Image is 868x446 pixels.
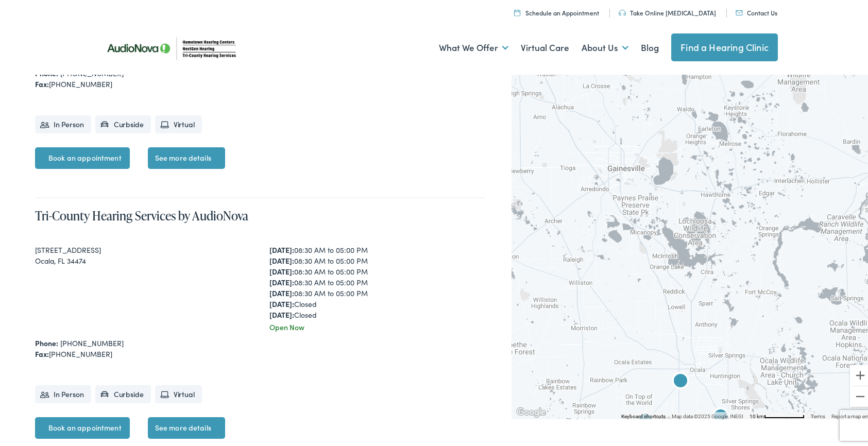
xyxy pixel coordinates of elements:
a: Contact Us [736,6,777,15]
a: Book an appointment [35,145,130,167]
li: Virtual [155,383,202,401]
a: Take Online [MEDICAL_DATA] [619,6,716,15]
a: Find a Hearing Clinic [671,31,778,59]
a: Terms (opens in new tab) [811,411,825,417]
li: Virtual [155,113,202,131]
span: 10 km [750,411,764,417]
div: [STREET_ADDRESS] [35,243,251,253]
li: In Person [35,383,91,401]
img: utility icon [736,8,743,13]
img: Google [514,404,548,417]
a: Open this area in Google Maps (opens a new window) [514,404,548,417]
strong: [DATE]: [269,297,294,307]
div: 08:30 AM to 05:00 PM 08:30 AM to 05:00 PM 08:30 AM to 05:00 PM 08:30 AM to 05:00 PM 08:30 AM to 0... [269,243,486,318]
li: In Person [35,113,91,131]
a: Schedule an Appointment [514,6,599,15]
a: About Us [582,27,628,65]
strong: Fax: [35,77,49,87]
img: utility icon [619,8,626,14]
a: Blog [641,27,659,65]
strong: [DATE]: [269,307,294,318]
div: AudioNova [708,403,733,428]
div: Tri-County Hearing Services by AudioNova [668,368,693,392]
strong: Phone: [35,336,58,346]
a: Virtual Care [521,27,569,65]
strong: Fax: [35,347,49,357]
button: Keyboard shortcuts [621,411,666,418]
a: [PHONE_NUMBER] [60,336,124,346]
a: See more details [148,415,225,437]
li: Curbside [95,383,151,401]
div: Open Now [269,320,486,331]
li: Curbside [95,113,151,131]
strong: [DATE]: [269,275,294,285]
a: Tri-County Hearing Services by AudioNova [35,205,248,222]
strong: [DATE]: [269,243,294,253]
div: Ocala, FL 34474 [35,253,251,264]
span: Map data ©2025 Google, INEGI [672,411,743,417]
button: Map Scale: 10 km per 75 pixels [746,410,808,417]
strong: [DATE]: [269,286,294,296]
a: See more details [148,145,225,167]
strong: [DATE]: [269,253,294,264]
div: [PHONE_NUMBER] [35,347,486,357]
div: [PHONE_NUMBER] [35,77,486,88]
a: What We Offer [439,27,508,65]
div: AudioNova [633,407,658,432]
img: utility icon [514,7,520,14]
a: Book an appointment [35,415,130,437]
strong: [DATE]: [269,264,294,275]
